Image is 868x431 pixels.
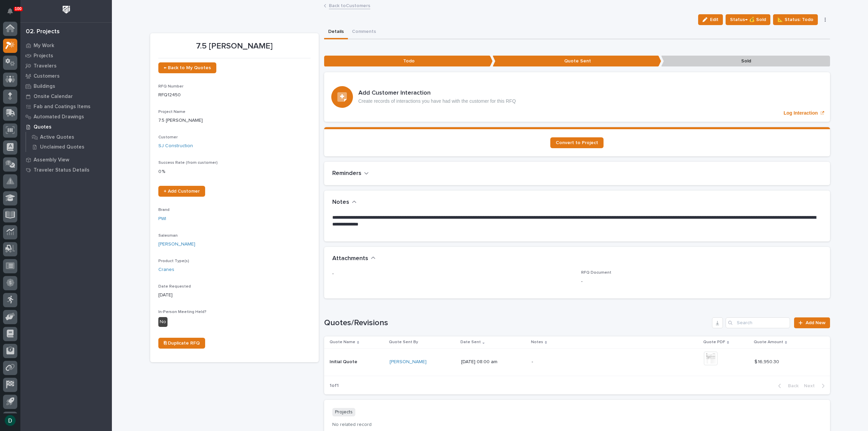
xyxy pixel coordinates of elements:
[358,90,516,97] h3: Add Customer Interaction
[3,4,17,18] button: Notifications
[332,170,369,177] button: Reminders
[158,84,183,89] span: RFQ Number
[34,73,60,79] p: Customers
[550,137,604,148] a: Convert to Project
[158,62,216,73] a: ← Back to My Quotes
[332,255,368,262] h2: Attachments
[332,422,822,428] p: No related record
[158,41,311,51] p: 7.5 [PERSON_NAME]
[34,94,73,100] p: Onsite Calendar
[20,91,112,101] a: Onsite Calendar
[710,17,718,23] span: Edit
[332,270,573,277] p: -
[158,266,174,273] a: Cranes
[20,61,112,71] a: Travelers
[332,199,349,206] h2: Notes
[698,14,723,25] button: Edit
[158,317,167,327] div: No
[26,142,112,152] a: Unclaimed Quotes
[158,117,311,124] p: 7.5 [PERSON_NAME]
[164,341,200,346] span: ⎘ Duplicate RFQ
[158,292,311,299] p: [DATE]
[726,317,790,328] input: Search
[703,338,725,346] p: Quote PDF
[164,65,211,70] span: ← Back to My Quotes
[158,168,311,175] p: 0 %
[461,359,526,365] p: [DATE] 08:00 am
[20,51,112,61] a: Projects
[20,122,112,132] a: Quotes
[332,199,357,206] button: Notes
[332,170,361,177] h2: Reminders
[773,383,801,389] button: Back
[324,377,344,394] p: 1 of 1
[324,56,493,67] p: Todo
[158,161,218,165] span: Success Rate (from customer)
[34,167,90,173] p: Traveler Status Details
[581,278,822,285] p: -
[493,56,661,67] p: Quote Sent
[754,358,781,365] p: $ 16,950.30
[324,318,710,328] h1: Quotes/Revisions
[726,14,770,25] button: Status→ 💰 Sold
[60,3,73,16] img: Workspace Logo
[3,413,17,428] button: users-avatar
[794,317,830,328] a: Add New
[324,25,348,39] button: Details
[801,383,830,389] button: Next
[158,215,166,222] a: PWI
[8,8,17,19] div: Notifications100
[26,132,112,142] a: Active Quotes
[158,186,205,197] a: + Add Customer
[806,320,826,325] span: Add New
[164,189,200,194] span: + Add Customer
[330,358,359,365] p: Initial Quote
[34,53,53,59] p: Projects
[20,101,112,112] a: Fab and Coatings Items
[324,72,830,122] a: Log Interaction
[158,259,189,263] span: Product Type(s)
[158,285,191,289] span: Date Requested
[20,40,112,51] a: My Work
[330,338,355,346] p: Quote Name
[730,16,766,24] span: Status→ 💰 Sold
[34,104,91,110] p: Fab and Coatings Items
[158,310,206,314] span: In-Person Meeting Held?
[531,338,543,346] p: Notes
[34,83,55,90] p: Buildings
[158,241,195,248] a: [PERSON_NAME]
[332,255,376,262] button: Attachments
[348,25,380,39] button: Comments
[777,16,813,24] span: 📐 Status: Todo
[40,134,74,140] p: Active Quotes
[389,338,418,346] p: Quote Sent By
[332,408,355,416] p: Projects
[754,338,783,346] p: Quote Amount
[390,359,427,365] a: [PERSON_NAME]
[158,135,178,139] span: Customer
[661,56,830,67] p: Sold
[40,144,84,150] p: Unclaimed Quotes
[158,338,205,349] a: ⎘ Duplicate RFQ
[460,338,481,346] p: Date Sent
[34,157,69,163] p: Assembly View
[34,114,84,120] p: Automated Drawings
[20,81,112,91] a: Buildings
[358,98,516,104] p: Create records of interactions you have had with the customer for this RFQ
[158,92,311,99] p: RFQ12450
[15,6,22,11] p: 100
[20,112,112,122] a: Automated Drawings
[773,14,818,25] button: 📐 Status: Todo
[581,271,611,275] span: RFQ Document
[34,63,57,69] p: Travelers
[158,234,178,238] span: Salesman
[158,142,193,150] a: SJ Construction
[34,43,54,49] p: My Work
[158,208,170,212] span: Brand
[784,110,818,116] p: Log Interaction
[784,383,798,389] span: Back
[329,1,370,9] a: Back toCustomers
[20,155,112,165] a: Assembly View
[20,165,112,175] a: Traveler Status Details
